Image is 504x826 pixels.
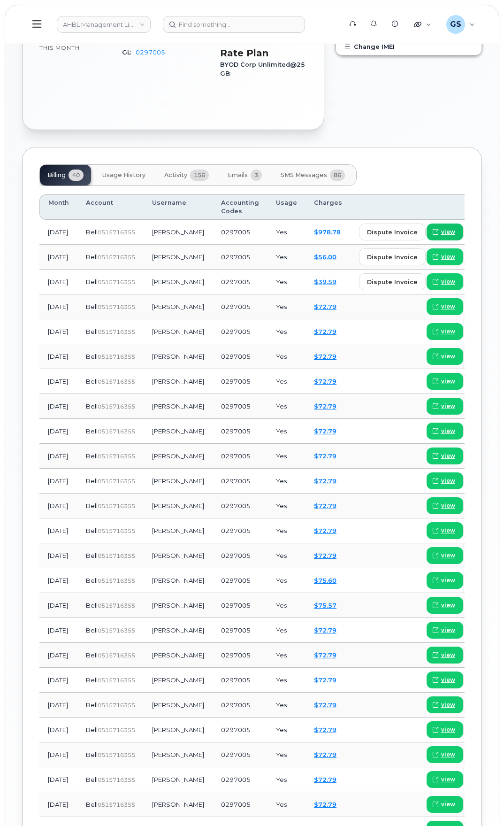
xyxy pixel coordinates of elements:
span: 0515716355 [98,602,135,609]
span: 0515716355 [98,278,135,286]
a: $56.00 [314,253,336,261]
a: $72.79 [314,378,336,385]
a: view [427,298,463,315]
div: Gabriel Santiago [440,15,481,34]
span: 0297005 [221,452,251,460]
td: Yes [267,220,305,245]
span: 0297005 [221,502,251,509]
td: [DATE] [39,742,77,767]
span: 0297005 [221,353,251,360]
td: [PERSON_NAME] [144,394,213,419]
span: Bell [86,328,98,335]
span: 0515716355 [98,552,135,559]
span: view [441,377,455,386]
span: Bell [86,502,98,509]
span: 0297005 [221,577,251,584]
td: [DATE] [39,469,77,494]
span: view [441,626,455,634]
span: 0515716355 [98,527,135,534]
span: 0515716355 [98,652,135,659]
span: view [441,402,455,410]
a: view [427,224,463,240]
span: 0297005 [221,676,251,684]
span: GS [450,19,461,30]
span: view [441,701,455,709]
td: Yes [267,319,305,344]
a: $72.79 [314,651,336,659]
td: [DATE] [39,270,77,294]
span: 0515716355 [98,328,135,335]
a: $75.60 [314,577,336,584]
a: $72.79 [314,626,336,634]
td: Yes [267,270,305,294]
span: dispute invoice [367,253,418,262]
span: 0297005 [221,278,251,286]
td: [PERSON_NAME] [144,742,213,767]
span: Bell [86,626,98,634]
span: Bell [86,253,98,261]
span: 0515716355 [98,229,135,236]
span: 0515716355 [98,478,135,485]
td: Yes [267,792,305,817]
th: Accounting Codes [213,194,267,220]
td: [PERSON_NAME] [144,767,213,792]
a: $72.79 [314,303,336,310]
span: view [441,775,455,784]
a: view [427,373,463,390]
a: $72.79 [314,676,336,684]
span: 0515716355 [98,776,135,783]
td: Yes [267,444,305,469]
td: [DATE] [39,593,77,618]
a: $72.79 [314,801,336,808]
span: 0515716355 [98,353,135,360]
td: [PERSON_NAME] [144,718,213,742]
span: 0515716355 [98,303,135,310]
span: 0297005 [221,651,251,659]
a: view [427,771,463,788]
button: dispute invoice [359,224,426,240]
a: view [427,547,463,564]
td: [DATE] [39,618,77,643]
span: view [441,800,455,809]
a: view [427,572,463,589]
td: [PERSON_NAME] [144,494,213,518]
span: view [441,302,455,311]
a: view [427,448,463,464]
span: 0515716355 [98,751,135,758]
span: view [441,502,455,510]
span: 156 [190,170,209,181]
th: Account [77,194,144,220]
td: [PERSON_NAME] [144,245,213,270]
span: 3 [251,170,262,181]
span: Bell [86,726,98,733]
span: 0297005 [221,626,251,634]
span: Bell [86,602,98,609]
span: 0297005 [221,701,251,709]
a: view [427,522,463,539]
a: $72.79 [314,353,336,360]
span: Bell [86,477,98,485]
a: view [427,597,463,614]
td: Yes [267,394,305,419]
a: $72.79 [314,701,336,709]
td: Yes [267,469,305,494]
button: dispute invoice [359,273,426,290]
td: [DATE] [39,792,77,817]
span: 0297005 [221,751,251,758]
a: view [427,647,463,664]
a: $72.79 [314,552,336,559]
td: [DATE] [39,319,77,344]
span: view [441,601,455,610]
span: Bell [86,378,98,385]
span: 0297005 [221,776,251,783]
td: [DATE] [39,668,77,693]
span: Bell [86,776,98,783]
span: Bell [86,278,98,286]
th: Usage [267,194,305,220]
span: Bell [86,701,98,709]
td: [DATE] [39,394,77,419]
span: 0297005 [221,552,251,559]
span: Emails [228,171,248,179]
td: [DATE] [39,245,77,270]
td: [PERSON_NAME] [144,294,213,319]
